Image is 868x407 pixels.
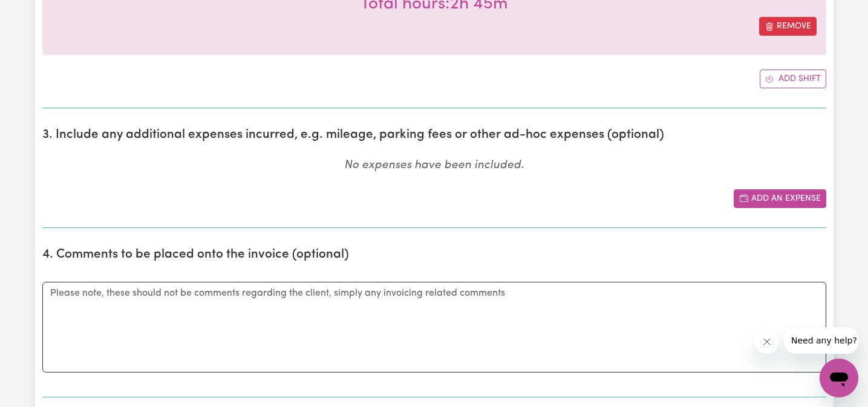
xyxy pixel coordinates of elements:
iframe: Message from company [784,327,858,354]
h2: 3. Include any additional expenses incurred, e.g. mileage, parking fees or other ad-hoc expenses ... [42,128,826,143]
button: Add another expense [734,189,826,208]
h2: 4. Comments to be placed onto the invoice (optional) [42,247,826,262]
button: Add another shift [760,70,826,88]
iframe: Button to launch messaging window [820,359,858,397]
button: Remove this shift [759,17,817,36]
iframe: Close message [755,330,779,354]
em: No expenses have been included. [344,160,524,171]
